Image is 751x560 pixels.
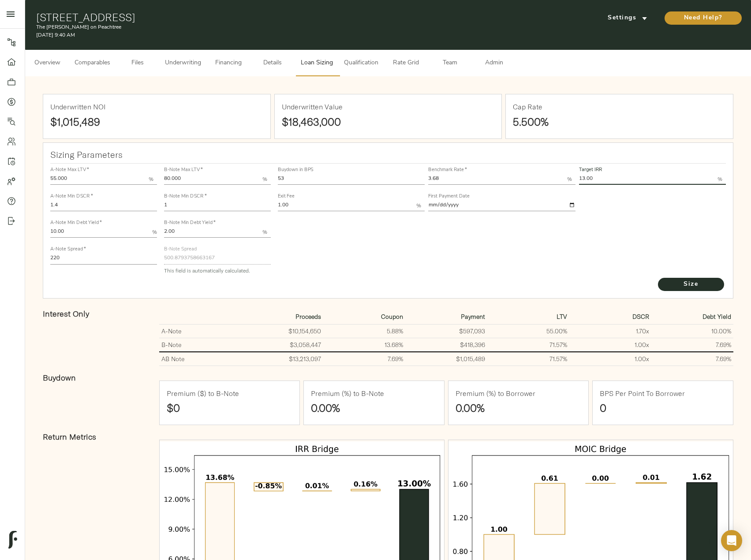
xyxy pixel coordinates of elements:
label: First Payment Date [428,194,470,199]
h6: Premium (%) to B-Note [311,388,384,399]
button: Settings [594,11,661,25]
p: % [717,175,722,183]
span: Need Help? [673,13,733,24]
span: Settings [603,13,652,24]
img: logo [8,531,17,549]
strong: 5.500% [513,115,549,128]
strong: 0 [600,401,606,414]
td: AB Note [159,352,241,366]
p: % [262,228,267,236]
span: Size [667,279,715,290]
h6: BPS Per Point To Borrower [600,388,685,399]
div: Open Intercom Messenger [721,530,742,551]
strong: $0 [167,401,180,414]
label: A-Note Spread [50,247,86,252]
label: B-Note Min Debt Yield [164,221,215,226]
td: $3,058,447 [241,338,323,352]
strong: Interest Only [43,309,89,319]
td: $1,015,489 [405,352,487,366]
span: Loan Sizing [300,58,333,69]
td: A-Note [159,324,241,338]
h1: [STREET_ADDRESS] [36,11,505,23]
p: The [PERSON_NAME] on Peachtree [36,23,505,31]
td: 7.69% [323,352,405,366]
h6: Premium ($) to B-Note [167,388,239,399]
h6: Underwritten Value [282,101,343,113]
p: % [262,175,267,183]
label: A-Note Min DSCR [50,194,93,199]
strong: Return Metrics [43,432,96,442]
strong: Debt Yield [702,313,731,321]
span: Files [121,58,154,69]
button: Need Help? [665,11,742,25]
span: Team [433,58,467,69]
h6: Cap Rate [513,101,542,113]
td: 71.57% [487,352,569,366]
td: 10.00% [651,324,733,338]
p: % [149,175,153,183]
button: Size [658,278,724,291]
label: B-Note Max LTV [164,168,203,172]
strong: 0.00% [311,401,340,414]
label: Target IRR [579,168,602,172]
span: Qualification [344,58,378,69]
p: This field is automatically calculated. [164,266,271,275]
td: 1.70 x [569,324,651,338]
p: [DATE] 9:40 AM [36,31,505,39]
span: Details [256,58,289,69]
span: Financing [212,58,245,69]
strong: $1,015,489 [50,115,100,128]
label: Buydown in BPS [278,168,314,172]
span: Underwriting [165,58,201,69]
label: Exit Fee [278,194,295,199]
td: 7.69% [651,352,733,366]
h3: Sizing Parameters [50,149,726,160]
td: $13,213,097 [241,352,323,366]
td: 71.57% [487,338,569,352]
td: 7.69% [651,338,733,352]
td: 13.68% [323,338,405,352]
td: B-Note [159,338,241,352]
td: 55.00% [487,324,569,338]
td: $418,396 [405,338,487,352]
label: Benchmark Rate [428,168,467,172]
strong: DSCR [632,313,649,321]
td: $10,154,650 [241,324,323,338]
h6: Underwritten NOI [50,101,105,113]
strong: $18,463,000 [282,115,341,128]
td: 5.88% [323,324,405,338]
span: Overview [30,58,64,69]
label: A-Note Max LTV [50,168,89,172]
strong: Proceeds [295,313,321,321]
h6: Premium (%) to Borrower [456,388,535,399]
strong: Coupon [381,313,403,321]
p: % [567,175,572,183]
label: A-Note Min Debt Yield [50,221,101,226]
span: Rate Grid [389,58,422,69]
span: Admin [477,58,511,69]
p: % [152,228,157,236]
td: 1.00 x [569,338,651,352]
td: 1.00 x [569,352,651,366]
strong: 0.00% [456,401,485,414]
strong: Buydown [43,373,76,383]
strong: LTV [557,313,567,321]
p: % [416,202,421,210]
label: B-Note Spread [164,247,197,252]
span: Comparables [75,58,110,69]
td: $597,093 [405,324,487,338]
label: B-Note Min DSCR [164,194,206,199]
strong: Payment [461,313,485,321]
